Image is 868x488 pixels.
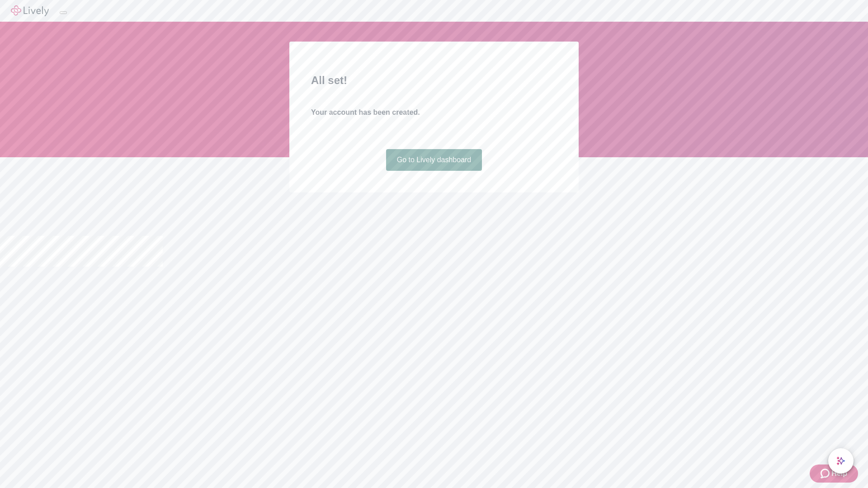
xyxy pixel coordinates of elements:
[11,5,49,16] img: Lively
[821,468,831,479] svg: Zendesk support icon
[311,107,557,118] h4: Your account has been created.
[810,465,858,483] button: Zendesk support iconHelp
[836,456,845,465] svg: Lively AI Assistant
[828,448,854,474] button: chat
[311,72,557,89] h2: All set!
[60,11,67,14] button: Log out
[386,149,482,171] a: Go to Lively dashboard
[831,468,847,479] span: Help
